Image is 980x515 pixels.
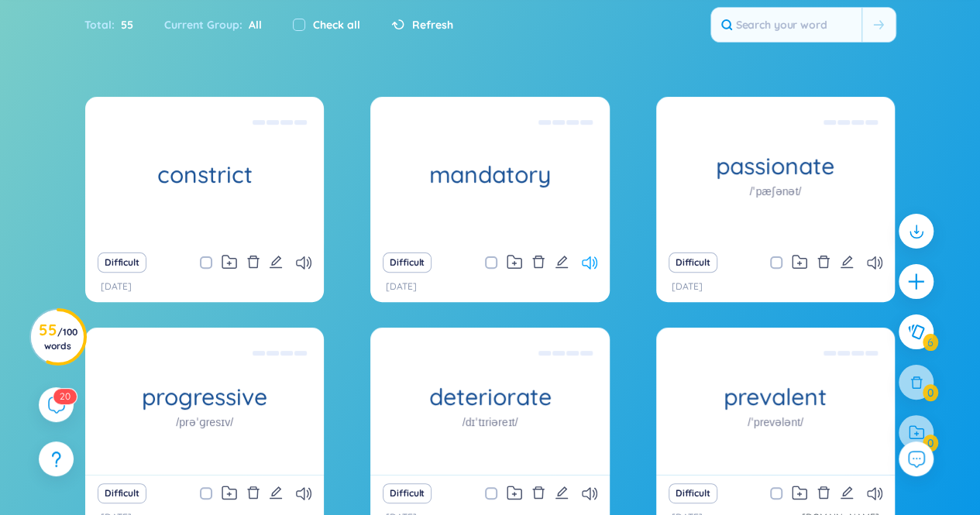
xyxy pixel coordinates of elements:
span: delete [246,486,260,500]
span: delete [531,255,545,269]
span: 0 [65,390,70,402]
span: 2 [60,390,65,402]
button: Difficult [98,483,146,503]
h1: prevalent [656,383,895,410]
span: edit [840,486,854,500]
p: [DATE] [101,280,132,294]
button: edit [840,252,854,273]
button: Difficult [669,483,717,503]
button: edit [555,482,569,504]
span: edit [269,486,283,500]
h1: mandatory [370,161,609,188]
h1: /ˈpæʃənət/ [749,183,801,200]
span: delete [531,486,545,500]
p: [DATE] [386,280,417,294]
sup: 20 [53,389,77,404]
h1: progressive [85,383,324,410]
span: All [242,18,262,32]
span: edit [555,255,569,269]
button: edit [269,252,283,273]
button: edit [840,482,854,504]
button: delete [246,482,260,504]
button: Difficult [383,483,432,503]
span: delete [817,486,830,500]
button: delete [246,252,260,273]
span: edit [269,255,283,269]
span: plus [906,272,926,291]
h1: /ˈprevələnt/ [748,414,803,431]
button: delete [531,482,545,504]
span: Refresh [412,16,453,33]
span: delete [817,255,830,269]
h1: passionate [656,153,895,180]
button: edit [269,482,283,504]
p: [DATE] [672,280,703,294]
span: edit [840,255,854,269]
div: Current Group : [149,9,277,41]
button: delete [531,252,545,273]
h1: deteriorate [370,383,609,410]
button: edit [555,252,569,273]
label: Check all [313,16,360,33]
span: / 100 words [44,326,77,352]
button: Difficult [98,252,146,273]
button: delete [817,482,830,504]
button: Difficult [669,252,717,273]
input: Search your word [711,8,861,42]
span: 55 [115,16,133,33]
span: delete [246,255,260,269]
div: Total : [84,9,149,41]
h3: 55 [39,324,77,352]
button: Difficult [383,252,432,273]
span: edit [555,486,569,500]
button: delete [817,252,830,273]
h1: /dɪˈtɪriəreɪt/ [462,414,518,431]
h1: constrict [85,161,324,188]
h1: /prəˈɡresɪv/ [176,414,233,431]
